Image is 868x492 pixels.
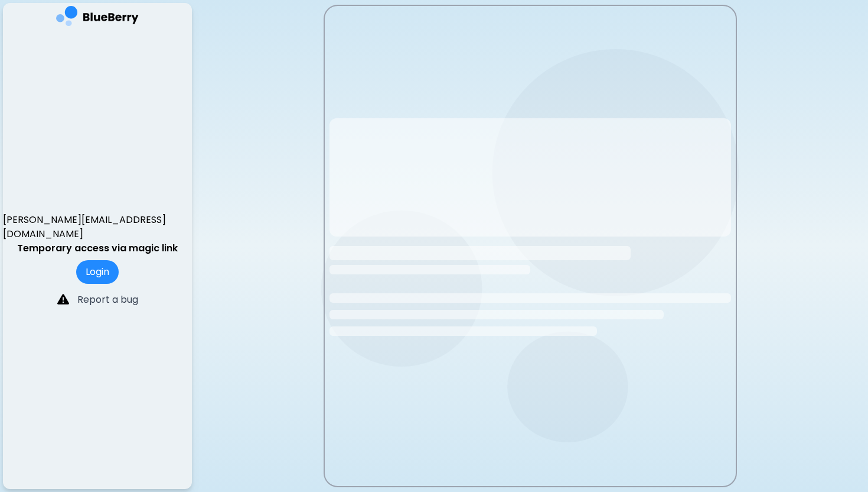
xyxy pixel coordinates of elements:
a: Login [76,265,119,279]
p: [PERSON_NAME][EMAIL_ADDRESS][DOMAIN_NAME] [3,213,192,241]
button: Login [76,260,119,284]
img: file icon [57,293,69,305]
img: company logo [56,6,139,30]
p: Report a bug [77,293,138,307]
p: Temporary access via magic link [17,241,178,255]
